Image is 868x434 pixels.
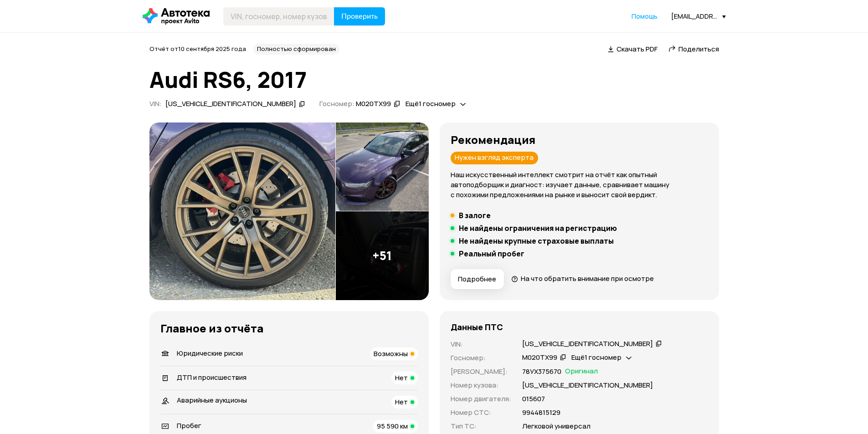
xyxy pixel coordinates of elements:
div: М020ТХ99 [522,353,557,363]
p: Номер СТС : [451,408,511,418]
span: Госномер: [319,99,354,108]
h5: Реальный пробег [459,249,524,258]
p: VIN : [451,339,511,349]
h3: Рекомендация [451,133,708,146]
h1: Audi RS6, 2017 [149,67,719,92]
div: Нужен взгляд эксперта [451,152,538,164]
span: Скачать PDF [616,44,657,54]
p: 78УХ375670 [522,367,561,377]
span: Оригинал [565,367,598,377]
span: Проверить [341,13,378,20]
span: Пробег [177,421,201,430]
p: Номер двигателя : [451,394,511,404]
h5: Не найдены ограничения на регистрацию [459,224,617,233]
p: Тип ТС : [451,421,511,431]
h5: В залоге [459,211,491,220]
button: Подробнее [451,269,504,289]
p: Госномер : [451,353,511,363]
div: Полностью сформирован [253,44,339,55]
span: 95 590 км [377,421,408,431]
span: Нет [395,373,408,383]
a: Помощь [632,12,657,21]
p: Номер кузова : [451,380,511,390]
div: [EMAIL_ADDRESS][DOMAIN_NAME] [671,12,726,20]
h5: Не найдены крупные страховые выплаты [459,236,614,245]
p: Наш искусственный интеллект смотрит на отчёт как опытный автоподборщик и диагност: изучает данные... [451,170,708,200]
a: Скачать PDF [608,44,657,54]
p: 9944815129 [522,408,560,418]
span: На что обратить внимание при осмотре [521,274,654,283]
p: Легковой универсал [522,421,591,431]
p: [US_VEHICLE_IDENTIFICATION_NUMBER] [522,380,653,390]
div: М020ТХ99 [356,99,391,109]
span: Юридические риски [177,348,243,358]
a: Поделиться [668,44,719,54]
span: Возможны [374,349,408,358]
span: Подробнее [458,275,496,284]
span: Помощь [632,12,657,20]
p: [PERSON_NAME] : [451,367,511,377]
h3: Главное из отчёта [160,322,418,335]
div: [US_VEHICLE_IDENTIFICATION_NUMBER] [165,99,296,109]
button: Проверить [334,7,385,26]
span: Нет [395,397,408,407]
p: 015607 [522,394,545,404]
span: Аварийные аукционы [177,395,247,405]
div: [US_VEHICLE_IDENTIFICATION_NUMBER] [522,339,653,349]
a: На что обратить внимание при осмотре [511,274,654,283]
span: Ещё 1 госномер [406,99,456,108]
span: ДТП и происшествия [177,373,247,382]
span: Отчёт от 10 сентября 2025 года [149,45,246,53]
span: Ещё 1 госномер [571,352,621,362]
h4: Данные ПТС [451,322,503,332]
input: VIN, госномер, номер кузова [223,7,334,26]
span: VIN : [149,99,162,108]
span: Поделиться [678,44,719,54]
